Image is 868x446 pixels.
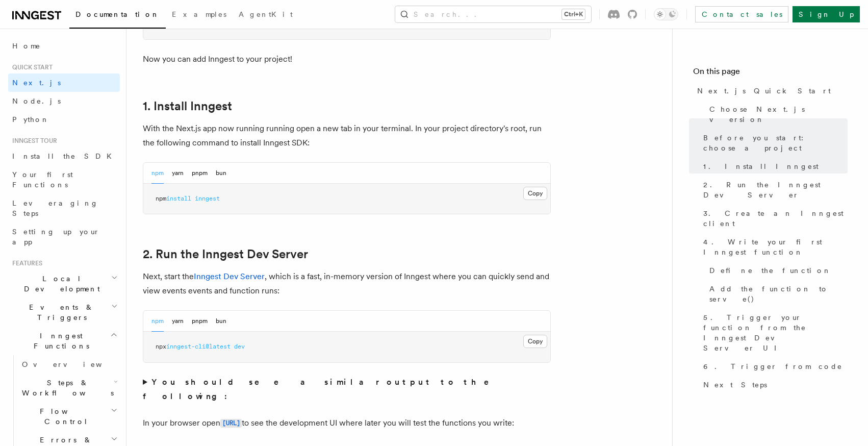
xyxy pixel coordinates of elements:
span: Documentation [75,10,160,18]
span: Next.js Quick Start [697,86,831,96]
button: bun [216,163,226,184]
a: Next.js [8,73,120,92]
span: 6. Trigger from code [703,361,843,371]
span: Features [8,259,42,267]
span: Quick start [8,63,53,71]
h4: On this page [693,65,848,82]
a: Examples [166,3,233,28]
a: Node.js [8,92,120,110]
span: Setting up your app [12,228,100,246]
p: In your browser open to see the development UI where later you will test the functions you write: [143,416,551,431]
a: Add the function to serve() [705,280,848,308]
a: 6. Trigger from code [699,357,848,376]
span: Inngest tour [8,137,57,145]
span: Overview [22,360,127,368]
a: 3. Create an Inngest client [699,204,848,233]
a: 2. Run the Inngest Dev Server [143,247,308,261]
a: Next.js Quick Start [693,82,848,100]
a: Overview [18,355,120,374]
a: 4. Write your first Inngest function [699,233,848,261]
a: 1. Install Inngest [143,99,232,113]
kbd: Ctrl+K [562,9,585,19]
p: Next, start the , which is a fast, in-memory version of Inngest where you can quickly send and vi... [143,269,551,298]
span: Events & Triggers [8,302,111,323]
p: Now you can add Inngest to your project! [143,52,551,66]
button: Flow Control [18,402,120,431]
button: npm [151,311,164,332]
span: Define the function [709,265,831,276]
span: Steps & Workflows [18,378,114,398]
span: Next.js [12,79,61,87]
span: npx [156,343,166,350]
span: AgentKit [239,10,293,18]
a: Before you start: choose a project [699,129,848,157]
span: Inngest Functions [8,331,110,351]
a: AgentKit [233,3,299,28]
button: pnpm [192,311,208,332]
span: 2. Run the Inngest Dev Server [703,180,848,200]
strong: You should see a similar output to the following: [143,377,503,401]
p: With the Next.js app now running running open a new tab in your terminal. In your project directo... [143,121,551,150]
span: inngest [195,195,220,202]
span: Install the SDK [12,152,118,160]
button: Toggle dark mode [654,8,678,20]
span: 4. Write your first Inngest function [703,237,848,257]
span: install [166,195,191,202]
button: yarn [172,311,184,332]
a: Home [8,37,120,55]
a: Define the function [705,261,848,280]
summary: You should see a similar output to the following: [143,375,551,404]
button: Search...Ctrl+K [395,6,591,22]
button: bun [216,311,226,332]
span: Next Steps [703,380,767,390]
span: Python [12,115,49,123]
a: Next Steps [699,376,848,394]
span: inngest-cli@latest [166,343,231,350]
span: Choose Next.js version [709,104,848,125]
button: Local Development [8,269,120,298]
button: Events & Triggers [8,298,120,327]
a: 1. Install Inngest [699,157,848,176]
span: npm [156,195,166,202]
button: Copy [523,187,547,200]
span: Leveraging Steps [12,199,98,217]
button: pnpm [192,163,208,184]
a: [URL] [220,418,242,428]
a: Leveraging Steps [8,194,120,222]
span: dev [234,343,245,350]
span: Your first Functions [12,170,73,189]
a: Setting up your app [8,222,120,251]
a: 5. Trigger your function from the Inngest Dev Server UI [699,308,848,357]
span: 1. Install Inngest [703,161,819,171]
span: Examples [172,10,226,18]
button: Inngest Functions [8,327,120,355]
a: Python [8,110,120,129]
span: Add the function to serve() [709,284,848,304]
span: Node.js [12,97,61,105]
button: npm [151,163,164,184]
span: Flow Control [18,406,111,427]
a: Sign Up [793,6,860,22]
span: Before you start: choose a project [703,133,848,153]
button: Steps & Workflows [18,374,120,402]
a: Documentation [69,3,166,29]
span: Home [12,41,41,51]
button: yarn [172,163,184,184]
span: 5. Trigger your function from the Inngest Dev Server UI [703,312,848,353]
a: Choose Next.js version [705,100,848,129]
a: Inngest Dev Server [194,271,265,281]
a: Install the SDK [8,147,120,165]
a: Your first Functions [8,165,120,194]
button: Copy [523,335,547,348]
a: 2. Run the Inngest Dev Server [699,176,848,204]
span: 3. Create an Inngest client [703,208,848,229]
a: Contact sales [695,6,788,22]
span: Local Development [8,274,111,294]
code: [URL] [220,419,242,428]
